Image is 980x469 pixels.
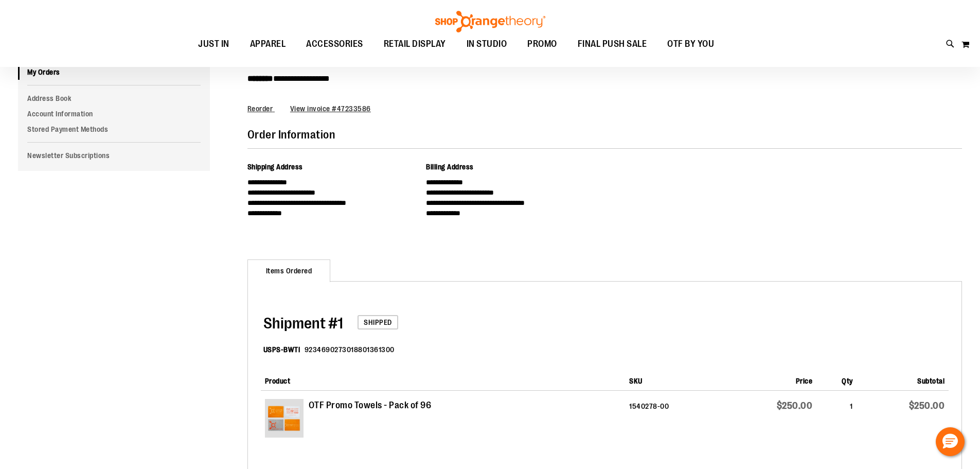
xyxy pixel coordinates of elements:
th: Qty [816,368,857,391]
a: IN STUDIO [456,32,518,56]
span: ACCESSORIES [306,32,363,56]
dt: USPS-BWTI [263,344,300,355]
a: My Orders [18,64,210,80]
span: Shipment # [263,315,337,332]
a: PROMO [517,32,567,56]
span: APPAREL [250,32,286,56]
span: Shipping Address [247,163,303,171]
td: 1 [816,391,857,450]
a: FINAL PUSH SALE [567,32,657,56]
a: Reorder [247,105,275,113]
a: Stored Payment Methods [18,121,210,137]
span: Billing Address [426,163,474,171]
span: Reorder [247,105,273,113]
a: OTF BY YOU [657,32,724,56]
a: RETAIL DISPLAY [373,32,456,56]
th: Price [725,368,816,391]
th: Subtotal [857,368,949,391]
span: 1 [263,315,343,332]
th: SKU [625,368,725,391]
span: RETAIL DISPLAY [384,32,446,56]
span: PROMO [527,32,557,56]
span: $250.00 [909,401,945,411]
button: Hello, have a question? Let’s chat. [936,427,965,456]
strong: Items Ordered [247,259,331,282]
span: OTF BY YOU [667,32,714,56]
img: Promo Towels - Pack of 96 [265,399,304,438]
span: View invoice # [290,105,337,113]
a: JUST IN [188,32,240,56]
a: ACCESSORIES [296,32,373,56]
a: Account Information [18,106,210,121]
span: Shipped [358,315,398,329]
td: 1540278-00 [625,391,725,450]
a: View invoice #47233586 [290,105,371,113]
span: Order Information [247,128,335,141]
a: Address Book [18,91,210,106]
span: JUST IN [198,32,229,56]
dd: 9234690273018801361300 [305,344,395,355]
span: IN STUDIO [467,32,507,56]
a: APPAREL [240,32,296,56]
span: $250.00 [777,401,813,411]
a: Newsletter Subscriptions [18,148,210,163]
strong: OTF Promo Towels - Pack of 96 [309,399,432,412]
span: FINAL PUSH SALE [578,32,647,56]
th: Product [261,368,625,391]
img: Shop Orangetheory [434,11,547,32]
